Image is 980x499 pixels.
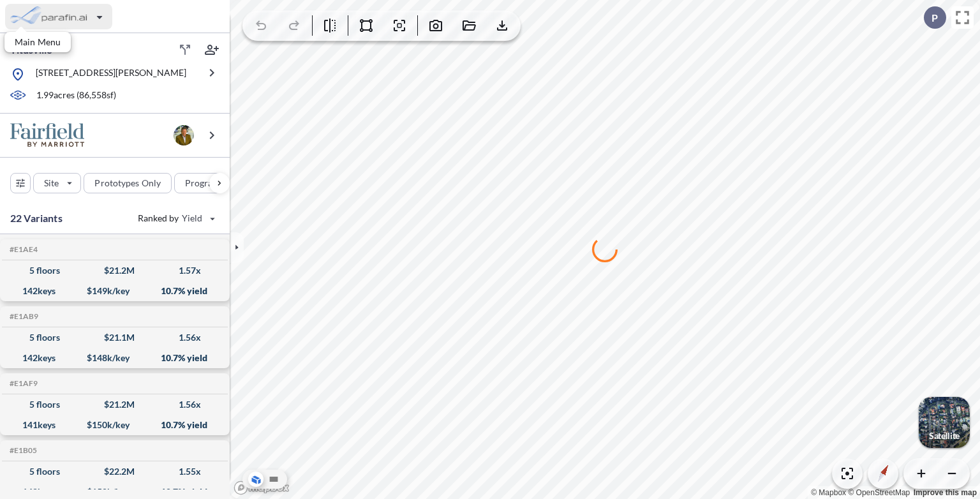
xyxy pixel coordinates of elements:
[929,431,960,441] p: Satellite
[84,173,172,193] button: Prototypes Only
[185,177,221,190] p: Program
[932,12,938,24] p: P
[7,379,38,388] h5: Click to copy the code
[94,177,161,190] p: Prototypes Only
[36,89,116,103] p: 1.99 acres ( 86,558 sf)
[10,123,84,147] img: BrandImage
[248,472,264,487] button: Aerial View
[182,212,203,225] span: Yield
[33,173,81,193] button: Site
[914,488,977,497] a: Improve this map
[7,245,38,254] h5: Click to copy the code
[234,480,290,495] a: Mapbox homepage
[174,173,243,193] button: Program
[174,125,194,145] img: user logo
[811,488,846,497] a: Mapbox
[44,177,59,190] p: Site
[919,397,970,448] button: Switcher ImageSatellite
[7,446,37,455] h5: Click to copy the code
[848,488,910,497] a: OpenStreetMap
[7,312,38,321] h5: Click to copy the code
[128,208,223,228] button: Ranked by Yield
[15,37,61,47] p: Main Menu
[266,472,281,487] button: Site Plan
[919,397,970,448] img: Switcher Image
[36,66,186,82] p: [STREET_ADDRESS][PERSON_NAME]
[10,211,63,226] p: 22 Variants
